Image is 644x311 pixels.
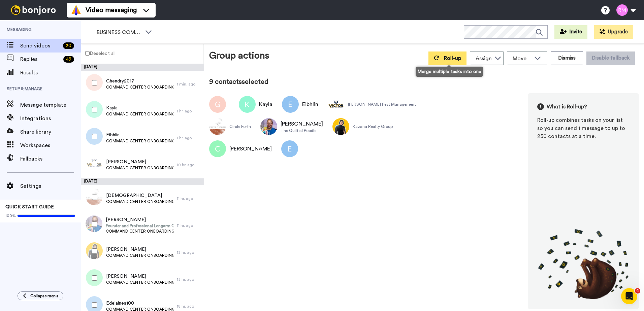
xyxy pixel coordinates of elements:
[444,56,461,61] span: Roll-up
[20,155,81,163] span: Fallbacks
[106,138,173,144] span: COMMAND CENTER ONBOARDING
[209,77,639,87] div: 9 contacts selected
[20,141,81,149] span: Workspaces
[106,246,173,253] span: [PERSON_NAME]
[621,288,637,304] iframe: Intercom live chat
[348,102,416,107] div: [PERSON_NAME] Pest Management
[106,132,173,138] span: Eibhlin
[20,55,61,63] span: Replies
[302,100,318,108] div: Eibhlin
[20,42,60,50] span: Send videos
[353,124,393,129] div: Kazana Realty Group
[537,229,630,300] img: joro-roll.png
[177,223,200,228] div: 11 hr. ago
[20,69,81,77] span: Results
[177,277,200,282] div: 13 hr. ago
[551,51,583,65] button: Dismiss
[594,25,633,39] button: Upgrade
[547,103,587,111] span: What is Roll-up?
[328,96,345,113] img: Profile Image
[81,178,204,185] div: [DATE]
[85,51,90,56] input: Deselect all
[209,96,226,113] img: Profile Image
[5,213,16,218] span: 100%
[106,84,173,90] span: COMMAND CENTER ONBOARDING
[8,5,59,15] img: bj-logo-header-white.svg
[229,145,272,153] div: [PERSON_NAME]
[106,78,173,84] span: Ghendry2017
[177,250,200,255] div: 13 hr. ago
[209,140,226,157] img: Image of Carissa
[554,25,587,39] button: Invite
[20,128,81,136] span: Share library
[209,118,226,135] img: Profile Image
[81,64,204,71] div: [DATE]
[106,111,173,117] span: COMMAND CENTER ONBOARDING
[86,5,137,15] span: Video messaging
[229,124,251,129] div: Circle Forth
[239,96,256,113] img: Image of Kayla
[97,28,142,36] span: BUSINESS COMMAND CENTER
[20,101,81,109] span: Message template
[177,135,200,141] div: 1 hr. ago
[177,162,200,168] div: 10 hr. ago
[177,196,200,201] div: 11 hr. ago
[18,291,63,300] button: Collapse menu
[177,81,200,87] div: 1 min. ago
[635,288,640,293] span: 4
[106,199,173,204] span: COMMAND CENTER ONBOARDING
[81,49,116,57] label: Deselect all
[20,182,81,190] span: Settings
[209,49,269,65] div: Group actions
[586,51,635,65] button: Disable fallback
[5,205,54,209] span: QUICK START GUIDE
[513,55,531,63] span: Move
[20,114,81,123] span: Integrations
[177,304,200,309] div: 18 hr. ago
[281,120,323,128] div: [PERSON_NAME]
[106,165,173,171] span: COMMAND CENTER ONBOARDING
[281,128,323,133] div: The Quilted Poodle
[106,223,173,229] span: Founder and Professional Longarm Quilter
[537,116,630,140] div: Roll-up combines tasks on your list so you can send 1 message to up to 250 contacts at a time.
[106,253,173,258] span: COMMAND CENTER ONBOARDING
[30,293,58,299] span: Collapse menu
[106,105,173,111] span: Kayla
[106,229,173,234] span: COMMAND CENTER ONBOARDING
[476,55,492,63] div: Assign
[63,42,74,49] div: 20
[177,108,200,114] div: 1 hr. ago
[106,159,173,165] span: [PERSON_NAME]
[106,192,173,199] span: [DEMOGRAPHIC_DATA]
[332,118,349,135] img: Profile Image
[428,51,466,65] button: Roll-up
[281,140,298,157] img: Profile Image
[259,100,272,108] div: Kayla
[106,300,173,307] span: Edelaines100
[63,56,74,63] div: 49
[106,273,173,280] span: [PERSON_NAME]
[106,280,173,285] span: COMMAND CENTER ONBOARDING
[416,67,483,77] div: Merge multiple tasks into one
[260,118,277,135] img: Image of Marie
[71,5,82,15] img: vm-color.svg
[106,216,173,223] span: [PERSON_NAME]
[282,96,299,113] img: Image of Eibhlin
